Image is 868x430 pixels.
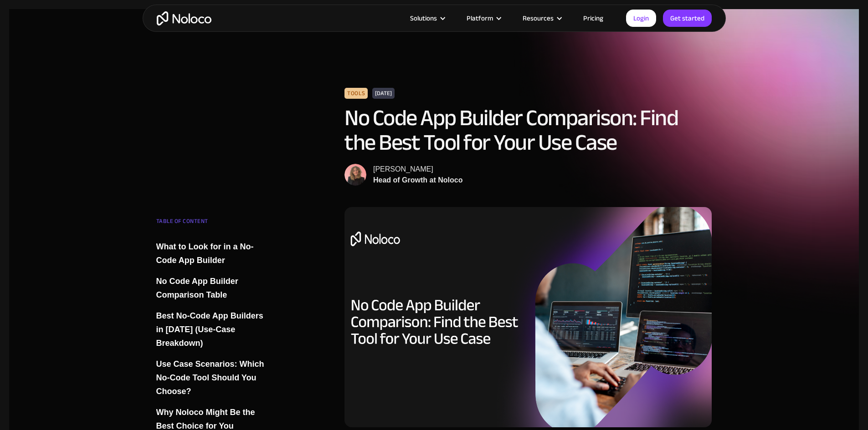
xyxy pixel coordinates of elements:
a: No Code App Builder Comparison Table [156,274,267,302]
div: Solutions [410,12,437,24]
div: Solutions [399,12,455,24]
div: Resources [511,12,572,24]
div: [DATE] [372,88,395,99]
div: Head of Growth at Noloco [373,175,462,186]
a: Login [626,10,656,27]
a: Use Case Scenarios: Which No-Code Tool Should You Choose? [156,357,267,398]
a: home [157,11,211,25]
div: Platform [467,12,493,24]
a: What to Look for in a No-Code App Builder [156,240,267,267]
a: Get started [663,10,712,27]
div: Platform [455,12,511,24]
div: Resources [523,12,554,24]
a: Pricing [572,12,615,24]
div: Tools [344,88,368,99]
div: [PERSON_NAME] [373,164,462,175]
a: Best No-Code App Builders in [DATE] (Use-Case Breakdown) [156,309,267,350]
h1: No Code App Builder Comparison: Find the Best Tool for Your Use Case [344,106,712,155]
div: TABLE OF CONTENT [156,214,267,233]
